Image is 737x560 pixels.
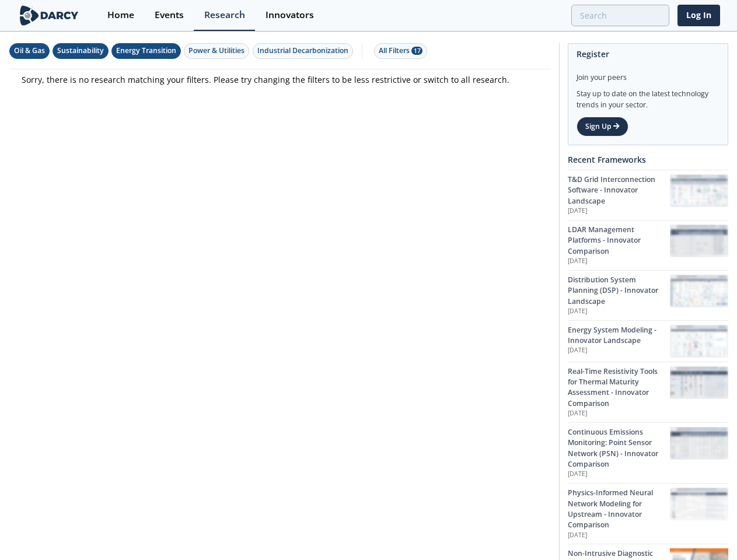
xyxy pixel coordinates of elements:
button: Oil & Gas [9,43,50,59]
p: [DATE] [568,257,670,266]
div: Power & Utilities [188,45,244,56]
div: Sustainability [57,45,104,56]
a: Continuous Emissions Monitoring: Point Sensor Network (PSN) - Innovator Comparison [DATE] Continu... [568,422,728,483]
button: All Filters 17 [374,43,427,59]
div: Recent Frameworks [568,149,728,170]
p: [DATE] [568,206,670,216]
p: [DATE] [568,307,670,316]
div: LDAR Management Platforms - Innovator Comparison [568,225,670,257]
div: Physics-Informed Neural Network Modeling for Upstream - Innovator Comparison [568,488,670,531]
a: Energy System Modeling - Innovator Landscape [DATE] Energy System Modeling - Innovator Landscape ... [568,320,728,362]
div: Innovators [266,10,314,20]
div: Energy Transition [116,45,176,56]
div: Register [577,44,719,64]
div: Oil & Gas [14,45,45,56]
button: Power & Utilities [184,43,249,59]
a: LDAR Management Platforms - Innovator Comparison [DATE] LDAR Management Platforms - Innovator Com... [568,220,728,270]
span: 17 [411,47,422,55]
a: Log In [677,5,720,26]
p: [DATE] [568,409,670,418]
div: Real-Time Resistivity Tools for Thermal Maturity Assessment - Innovator Comparison [568,366,670,409]
p: Sorry, there is no research matching your filters. Please try changing the filters to be less res... [22,73,539,86]
div: Research [204,10,245,20]
div: Energy System Modeling - Innovator Landscape [568,325,670,346]
div: Join your peers [577,64,719,83]
button: Sustainability [53,43,109,59]
a: T&D Grid Interconnection Software - Innovator Landscape [DATE] T&D Grid Interconnection Software ... [568,170,728,220]
a: Real-Time Resistivity Tools for Thermal Maturity Assessment - Innovator Comparison [DATE] Real-Ti... [568,362,728,422]
div: Industrial Decarbonization [257,45,348,56]
div: Distribution System Planning (DSP) - Innovator Landscape [568,275,670,307]
p: [DATE] [568,531,670,540]
div: All Filters [379,45,422,56]
p: [DATE] [568,470,670,479]
input: Advanced Search [571,5,669,26]
a: Distribution System Planning (DSP) - Innovator Landscape [DATE] Distribution System Planning (DSP... [568,270,728,320]
div: T&D Grid Interconnection Software - Innovator Landscape [568,174,670,206]
div: Events [155,10,184,20]
button: Industrial Decarbonization [253,43,353,59]
a: Sign Up [577,117,628,136]
button: Energy Transition [111,43,181,59]
img: logo-wide.svg [18,5,81,26]
div: Home [107,10,134,20]
div: Stay up to date on the latest technology trends in your sector. [577,83,719,110]
a: Physics-Informed Neural Network Modeling for Upstream - Innovator Comparison [DATE] Physics-Infor... [568,483,728,544]
div: Continuous Emissions Monitoring: Point Sensor Network (PSN) - Innovator Comparison [568,427,670,470]
p: [DATE] [568,346,670,355]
